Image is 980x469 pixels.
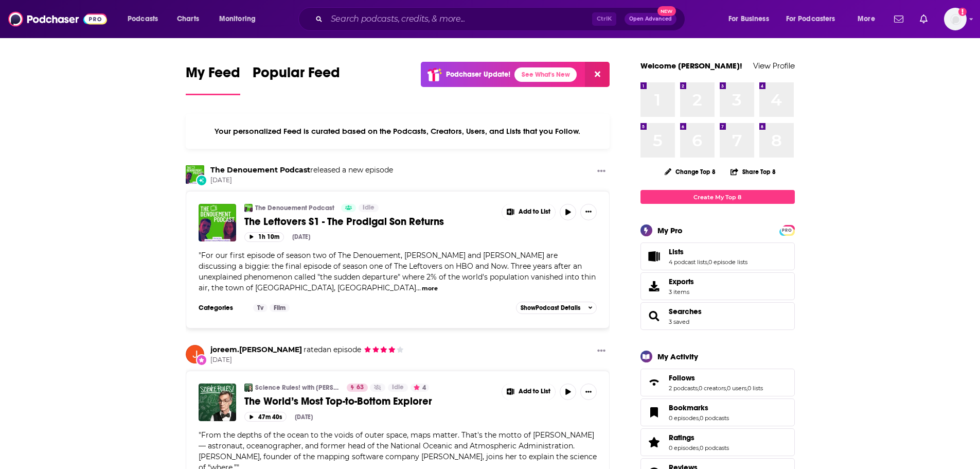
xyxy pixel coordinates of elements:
span: Charts [177,12,199,26]
div: My Pro [657,225,683,235]
span: Ratings [669,433,694,442]
span: , [698,385,699,392]
img: User Profile [944,8,967,30]
a: The World’s Most Top-to-Bottom Explorer [199,384,236,421]
a: 0 episode lists [708,258,747,266]
a: Tv [253,304,268,312]
a: 3 saved [669,318,689,325]
a: Film [270,304,290,312]
a: 0 podcasts [700,414,729,422]
span: Monitoring [219,12,256,26]
a: 0 episodes [669,414,699,422]
img: The Leftovers S1 - The Prodigal Son Returns [199,204,236,241]
button: Show More Button [580,204,597,220]
a: 0 episodes [669,444,699,451]
a: See What's New [514,67,577,82]
span: Add to List [519,208,550,216]
div: Your personalized Feed is curated based on the Podcasts, Creators, Users, and Lists that you Follow. [186,114,610,149]
img: Podchaser - Follow, Share and Rate Podcasts [8,9,107,29]
button: 4 [411,384,429,392]
span: The World’s Most Top-to-Bottom Explorer [244,395,432,408]
svg: Add a profile image [958,8,967,16]
a: Searches [644,309,665,323]
a: Popular Feed [253,64,340,95]
a: Exports [640,272,795,300]
span: Exports [669,277,694,286]
p: Podchaser Update! [446,70,510,79]
img: The Denouement Podcast [244,204,253,212]
div: [DATE] [292,233,310,240]
span: Show Podcast Details [521,304,580,311]
button: 1h 10m [244,232,284,242]
a: Follows [669,373,763,383]
a: Follows [644,375,665,390]
span: More [858,12,875,26]
button: open menu [721,11,782,27]
h3: Categories [199,304,245,312]
img: Science Rules! with Bill Nye [244,384,253,392]
a: Lists [644,249,665,264]
span: , [699,444,700,451]
span: Ctrl K [592,12,616,26]
span: Open Advanced [629,16,672,22]
span: [DATE] [210,356,404,364]
div: New Episode [196,175,207,186]
span: , [726,385,727,392]
button: Share Top 8 [730,162,776,182]
span: The Leftovers S1 - The Prodigal Son Returns [244,215,444,228]
span: Bookmarks [640,398,795,426]
a: Charts [170,11,205,27]
span: New [657,6,676,16]
a: Bookmarks [669,403,729,412]
a: View Profile [753,61,795,71]
a: Science Rules! with [PERSON_NAME] [255,384,340,392]
div: New Rating [196,354,207,366]
h3: released a new episode [210,165,393,175]
span: My Feed [186,64,240,88]
a: 0 podcasts [700,444,729,451]
span: Popular Feed [253,64,340,88]
span: Idle [392,383,404,393]
button: Show More Button [502,204,556,220]
button: Show More Button [580,384,597,400]
a: The Denouement Podcast [210,165,310,175]
a: joreem.mcmillan [186,345,204,363]
button: ShowPodcast Details [516,302,597,314]
span: 3 items [669,288,694,296]
button: Show More Button [593,165,610,178]
span: Follows [669,373,695,383]
a: Searches [669,307,702,316]
a: Ratings [644,435,665,449]
button: open menu [212,11,269,27]
button: more [422,284,438,293]
button: Show profile menu [944,8,967,30]
input: Search podcasts, credits, & more... [327,11,592,27]
span: joreem.mcmillan's Rating: 4 out of 5 [363,346,404,354]
span: , [746,385,747,392]
a: Ratings [669,433,729,442]
img: The Denouement Podcast [186,165,204,184]
button: open menu [120,11,171,27]
span: For our first episode of season two of The Denouement, [PERSON_NAME] and [PERSON_NAME] are discus... [199,251,596,292]
a: Welcome [PERSON_NAME]! [640,61,742,71]
span: [DATE] [210,176,393,185]
span: For Business [728,12,769,26]
span: Bookmarks [669,403,708,412]
span: rated [304,345,323,354]
span: Lists [669,247,684,256]
a: Show notifications dropdown [890,10,907,28]
a: Lists [669,247,747,256]
span: , [707,258,708,266]
button: Show More Button [593,345,610,358]
span: Add to List [519,388,550,395]
a: The Denouement Podcast [255,204,334,212]
div: My Activity [657,352,698,361]
a: PRO [781,226,793,234]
